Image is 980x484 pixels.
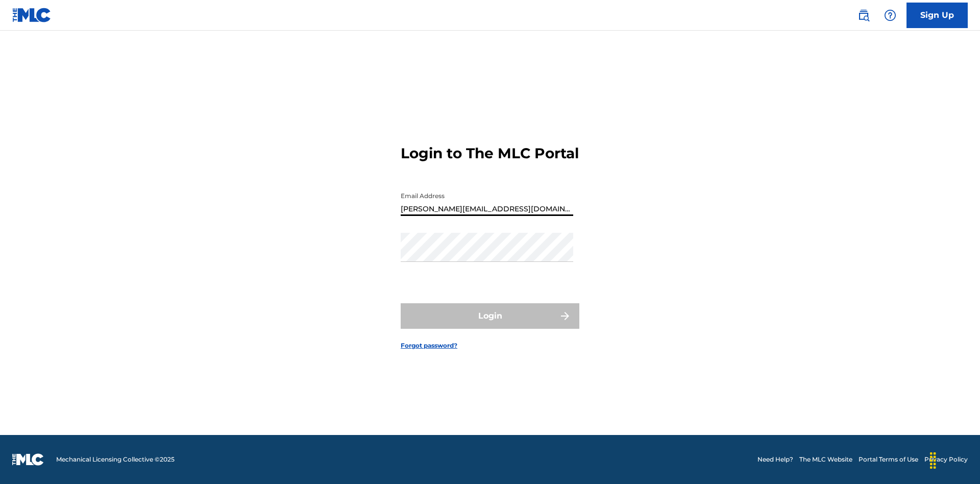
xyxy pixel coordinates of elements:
span: Mechanical Licensing Collective © 2025 [56,455,175,464]
img: help [884,9,896,21]
a: The MLC Website [799,455,852,464]
a: Sign Up [906,3,968,28]
a: Need Help? [757,455,793,464]
div: Help [880,5,900,26]
img: MLC Logo [12,8,52,22]
a: Forgot password? [401,341,457,350]
a: Privacy Policy [924,455,968,464]
div: Drag [925,445,941,476]
a: Portal Terms of Use [859,455,918,464]
iframe: Chat Widget [929,435,980,484]
img: logo [12,453,44,466]
img: search [857,9,870,21]
h3: Login to The MLC Portal [401,144,579,162]
a: Public Search [853,5,874,26]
